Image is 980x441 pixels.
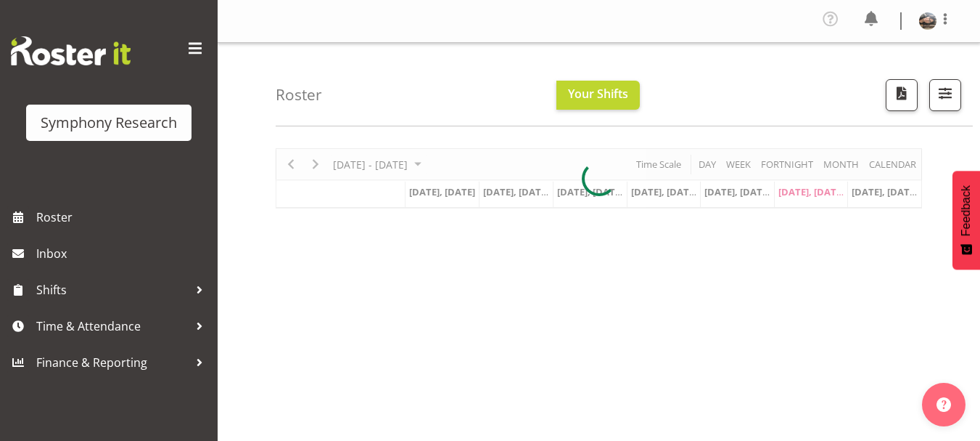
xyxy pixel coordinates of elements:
[36,243,210,264] span: Inbox
[36,206,210,228] span: Roster
[936,397,951,412] img: help-xxl-2.png
[41,112,177,134] div: Symphony Research
[36,315,189,337] span: Time & Attendance
[919,12,936,30] img: lindsay-holland6d975a4b06d72750adc3751bbfb7dc9f.png
[886,79,918,111] button: Download a PDF of the roster according to the set date range.
[556,81,640,110] button: Your Shifts
[11,36,131,65] img: Rosterit website logo
[960,185,973,236] span: Feedback
[929,79,961,111] button: Filter Shifts
[568,86,628,102] span: Your Shifts
[952,171,980,270] button: Feedback - Show survey
[36,352,189,373] span: Finance & Reporting
[276,86,322,103] h4: Roster
[36,279,189,301] span: Shifts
